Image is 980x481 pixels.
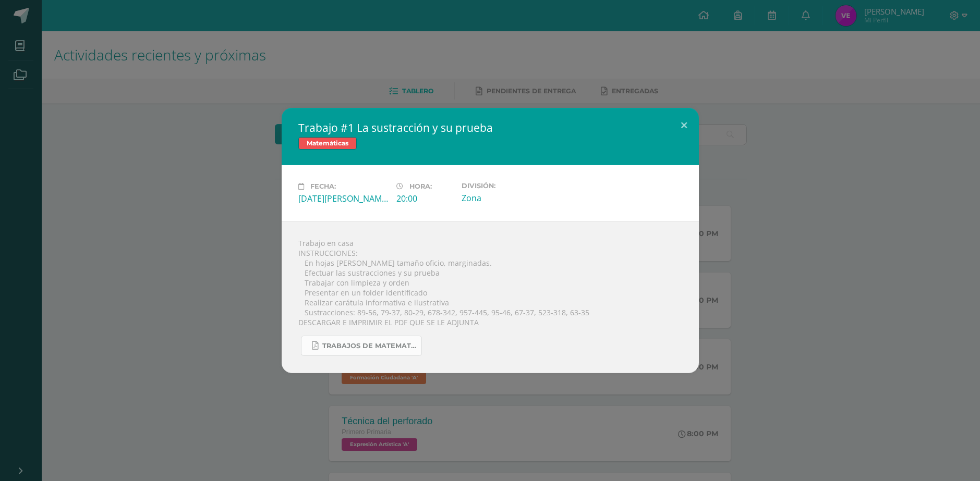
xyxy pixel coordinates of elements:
div: [DATE][PERSON_NAME] [298,193,388,204]
h2: Trabajo #1 La sustracción y su prueba [298,120,682,135]
div: Zona [462,192,551,204]
label: División: [462,182,551,190]
span: Fecha: [310,182,336,190]
a: TRABAJOS DE MATEMATICA 425.pdf [301,336,422,356]
span: TRABAJOS DE MATEMATICA 425.pdf [322,342,416,350]
button: Close (Esc) [669,108,699,143]
div: 20:00 [396,193,453,204]
span: Hora: [409,182,432,190]
span: Matemáticas [298,137,357,150]
div: Trabajo en casa INSTRUCCIONES:  En hojas [PERSON_NAME] tamaño oficio, marginadas.  Efectuar las... [282,221,699,373]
